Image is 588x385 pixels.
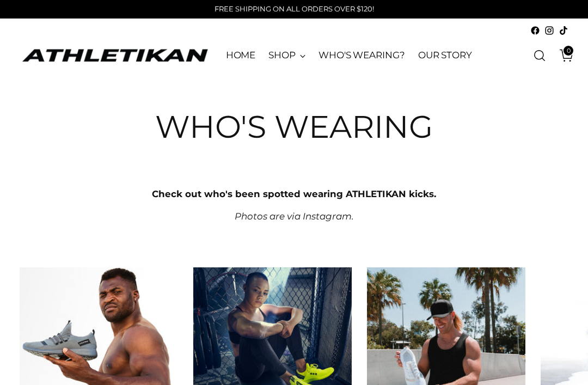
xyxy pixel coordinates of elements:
strong: Check out who's been spotted wearing ATHLETIKAN kicks. [152,188,436,199]
a: WHO'S WEARING? [318,44,405,68]
a: Open search modal [529,45,550,66]
a: OUR STORY [418,44,472,68]
h1: Who's Wearing [155,109,433,144]
a: SHOP [268,44,305,68]
a: ATHLETIKAN [20,47,210,64]
a: Open cart modal [552,45,573,66]
p: FREE SHIPPING ON ALL ORDERS OVER $120! [215,4,374,15]
span: 0 [563,46,573,56]
em: Photos are via Instagram. [235,211,354,222]
a: HOME [226,44,256,68]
